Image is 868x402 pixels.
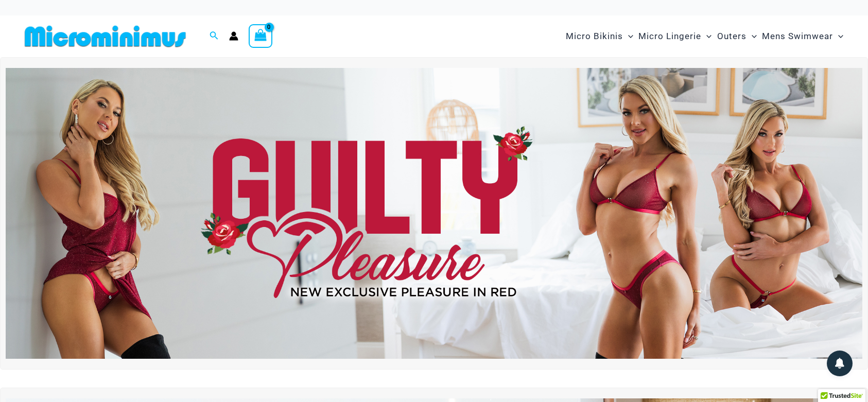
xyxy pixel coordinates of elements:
span: Menu Toggle [701,23,711,49]
span: Mens Swimwear [762,23,833,49]
img: Guilty Pleasures Red Lingerie [6,68,862,359]
span: Menu Toggle [833,23,843,49]
span: Micro Lingerie [638,23,701,49]
a: Search icon link [210,30,219,43]
a: OutersMenu ToggleMenu Toggle [715,21,759,52]
a: Account icon link [229,31,238,41]
a: Mens SwimwearMenu ToggleMenu Toggle [759,21,846,52]
span: Menu Toggle [623,23,633,49]
a: Micro LingerieMenu ToggleMenu Toggle [636,21,714,52]
a: View Shopping Cart, empty [249,24,272,48]
span: Menu Toggle [747,23,757,49]
img: MM SHOP LOGO FLAT [21,25,190,48]
a: Micro BikinisMenu ToggleMenu Toggle [563,21,636,52]
nav: Site Navigation [562,19,847,54]
span: Micro Bikinis [566,23,623,49]
span: Outers [717,23,747,49]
